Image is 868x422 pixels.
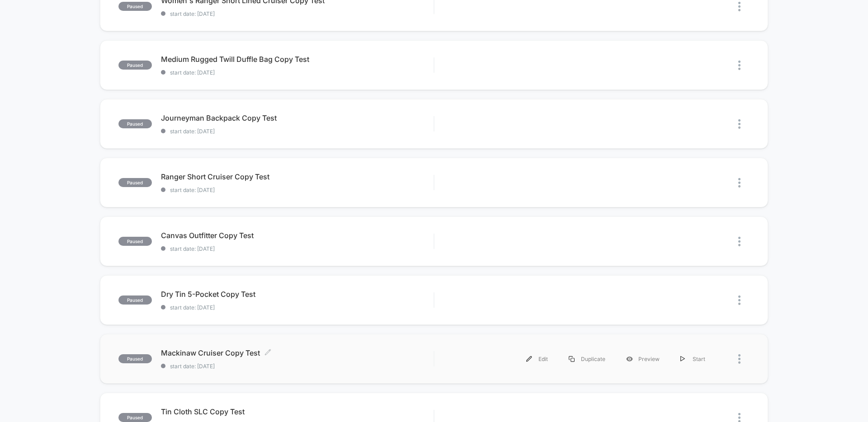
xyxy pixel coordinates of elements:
[738,354,741,364] img: close
[161,172,434,181] span: Ranger Short Cruiser Copy Test
[738,295,741,305] img: close
[118,61,152,70] span: paused
[118,2,152,11] span: paused
[161,69,434,76] span: start date: [DATE]
[161,231,434,240] span: Canvas Outfitter Copy Test
[118,119,152,128] span: paused
[161,304,434,311] span: start date: [DATE]
[118,178,152,187] span: paused
[161,348,434,357] span: Mackinaw Cruiser Copy Test
[118,237,152,246] span: paused
[516,349,558,369] div: Edit
[161,187,434,193] span: start date: [DATE]
[558,349,616,369] div: Duplicate
[738,61,741,70] img: close
[118,413,152,422] span: paused
[161,290,434,299] span: Dry Tin 5-Pocket Copy Test
[738,237,741,246] img: close
[738,119,741,129] img: close
[738,2,741,11] img: close
[616,349,670,369] div: Preview
[161,55,434,64] span: Medium Rugged Twill Duffle Bag Copy Test
[161,113,434,122] span: Journeyman Backpack Copy Test
[738,178,741,188] img: close
[161,407,434,416] span: Tin Cloth SLC Copy Test
[161,10,434,17] span: start date: [DATE]
[680,356,685,362] img: menu
[670,349,716,369] div: Start
[118,295,152,305] span: paused
[161,245,434,252] span: start date: [DATE]
[526,356,532,362] img: menu
[161,363,434,370] span: start date: [DATE]
[118,354,152,363] span: paused
[569,356,575,362] img: menu
[161,128,434,135] span: start date: [DATE]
